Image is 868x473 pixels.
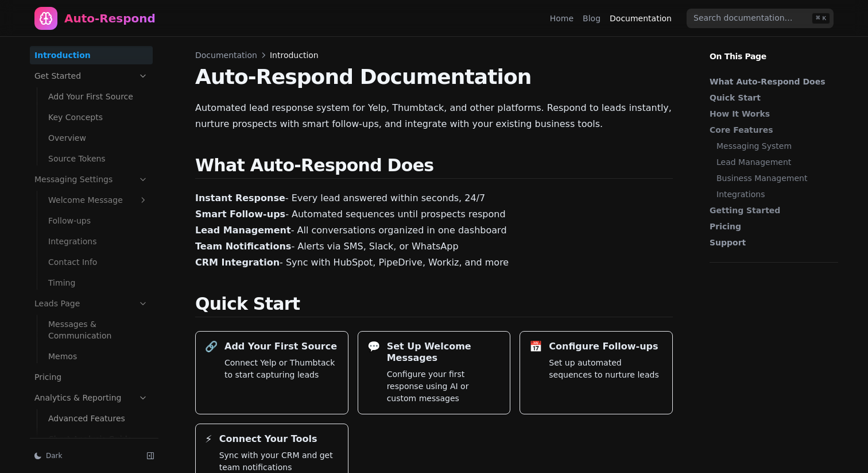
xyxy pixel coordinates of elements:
span: Introduction [270,49,319,61]
h3: Connect Your Tools [219,433,317,445]
a: Memos [44,347,153,366]
button: Collapse sidebar [142,448,158,464]
a: Getting Started [710,205,832,216]
div: Auto-Respond [64,10,156,26]
strong: CRM Integration [195,257,280,268]
strong: Instant Response [195,193,285,203]
a: Core Features [710,124,832,136]
a: Messages & Communication [44,315,153,345]
strong: Lead Management [195,225,291,236]
a: Integrations [44,232,153,251]
h2: Quick Start [195,294,673,317]
h3: Add Your First Source [224,341,337,352]
p: - Every lead answered within seconds, 24/7 - Automated sequences until prospects respond - All co... [195,190,673,271]
a: Home page [34,7,156,30]
div: 💬 [367,341,380,352]
a: Documentation [610,13,672,24]
p: Set up automated sequences to nurture leads [549,357,663,381]
h3: Set Up Welcome Messages [387,341,501,364]
p: Configure your first response using AI or custom messages [387,368,501,405]
a: Messaging System [716,140,832,152]
h3: Configure Follow-ups [549,341,658,352]
a: Lead Management [716,156,832,168]
strong: Smart Follow-ups [195,209,285,220]
strong: Team Notifications [195,241,291,252]
a: 💬Set Up Welcome MessagesConfigure your first response using AI or custom messages [358,331,511,414]
a: Chart Analysis Guide [44,430,153,448]
a: Integrations [716,189,832,200]
a: Welcome Message [44,191,153,209]
button: Dark [30,448,138,464]
a: Messaging Settings [30,170,153,189]
span: Documentation [195,49,257,61]
p: Connect Yelp or Thumbtack to start capturing leads [224,357,339,381]
input: Search documentation… [687,9,834,28]
a: What Auto-Respond Does [710,76,832,87]
a: Introduction [30,46,153,64]
a: Add Your First Source [44,87,153,106]
a: Advanced Features [44,409,153,428]
div: 📅 [529,341,542,352]
a: Leads Page [30,294,153,313]
a: Analytics & Reporting [30,389,153,407]
p: On This Page [700,37,847,62]
a: Get Started [30,67,153,85]
div: ⚡ [205,433,212,445]
a: Overview [44,129,153,147]
a: Pricing [30,368,153,386]
a: Key Concepts [44,108,153,126]
p: Automated lead response system for Yelp, Thumbtack, and other platforms. Respond to leads instant... [195,100,673,132]
h1: Auto-Respond Documentation [195,66,673,89]
a: Home [550,13,573,24]
a: Business Management [716,172,832,184]
div: 🔗 [205,341,218,352]
a: Follow-ups [44,211,153,230]
a: 📅Configure Follow-upsSet up automated sequences to nurture leads [520,331,673,414]
a: 🔗Add Your First SourceConnect Yelp or Thumbtack to start capturing leads [195,331,348,414]
h2: What Auto-Respond Does [195,155,673,179]
a: Contact Info [44,253,153,271]
a: Support [710,237,832,248]
a: Pricing [710,221,832,232]
a: Quick Start [710,92,832,103]
a: How It Works [710,108,832,120]
a: Source Tokens [44,149,153,168]
a: Timing [44,274,153,292]
a: Blog [583,13,600,24]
